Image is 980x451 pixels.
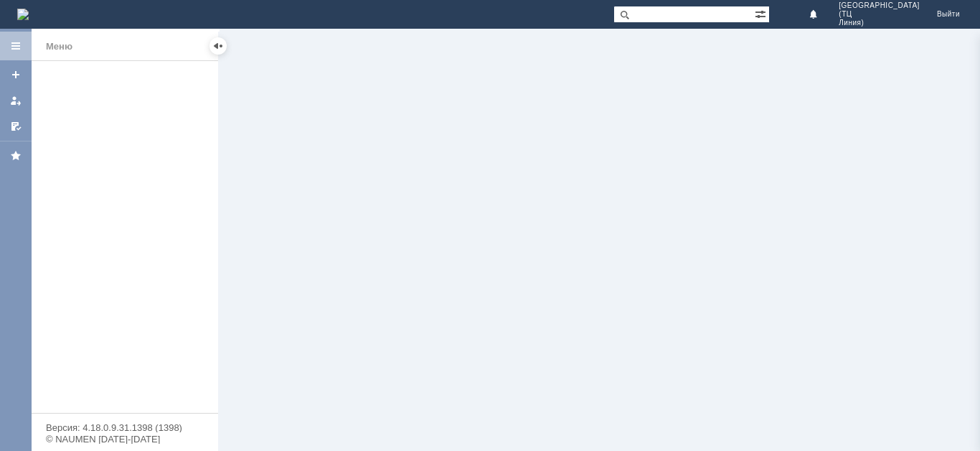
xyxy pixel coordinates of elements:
a: Перейти на домашнюю страницу [17,9,29,20]
div: © NAUMEN [DATE]-[DATE] [46,434,204,444]
span: [GEOGRAPHIC_DATA] [839,1,920,10]
div: Версия: 4.18.0.9.31.1398 (1398) [46,423,204,432]
span: (ТЦ [839,10,920,19]
span: Линия) [839,19,920,27]
div: Меню [46,38,72,55]
img: logo [17,9,29,20]
div: Скрыть меню [209,37,227,55]
span: Расширенный поиск [755,6,769,20]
